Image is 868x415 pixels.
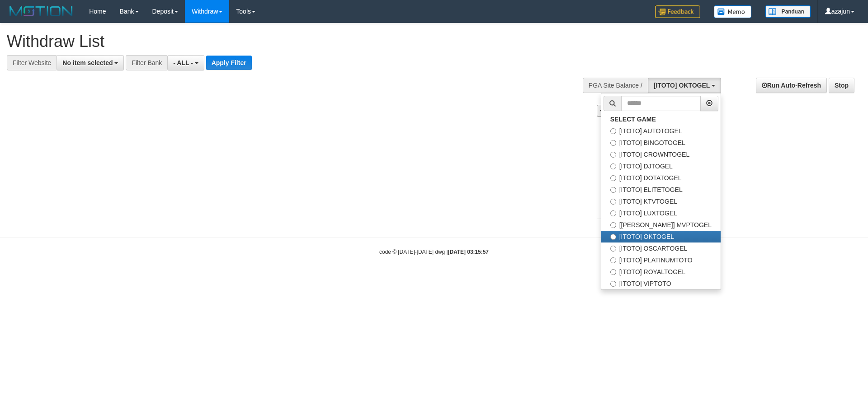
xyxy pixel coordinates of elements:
[655,5,700,18] img: Feedback.jpg
[601,172,721,184] label: [ITOTO] DOTATOGEL
[610,269,616,275] input: [ITOTO] ROYALTOGEL
[610,246,616,252] input: [ITOTO] OSCARTOGEL
[7,55,57,70] div: Filter Website
[610,281,616,287] input: [ITOTO] VIPTOTO
[654,82,710,89] span: [ITOTO] OKTOGEL
[379,249,489,255] small: code © [DATE]-[DATE] dwg |
[583,78,648,93] div: PGA Site Balance /
[601,160,721,172] label: [ITOTO] DJTOGEL
[765,5,811,18] img: panduan.png
[601,137,721,149] label: [ITOTO] BINGOTOGEL
[126,55,167,70] div: Filter Bank
[648,78,721,93] button: [ITOTO] OKTOGEL
[173,59,193,66] span: - ALL -
[57,55,124,70] button: No item selected
[601,196,721,207] label: [ITOTO] KTVTOGEL
[601,149,721,160] label: [ITOTO] CROWNTOGEL
[601,219,721,231] label: [[PERSON_NAME]] MVPTOGEL
[601,184,721,196] label: [ITOTO] ELITETOGEL
[610,222,616,228] input: [[PERSON_NAME]] MVPTOGEL
[62,59,113,66] span: No item selected
[610,140,616,146] input: [ITOTO] BINGOTOGEL
[601,242,721,254] label: [ITOTO] OSCARTOGEL
[610,152,616,158] input: [ITOTO] CROWNTOGEL
[756,78,827,93] a: Run Auto-Refresh
[601,254,721,266] label: [ITOTO] PLATINUMTOTO
[610,128,616,134] input: [ITOTO] AUTOTOGEL
[610,234,616,240] input: [ITOTO] OKTOGEL
[601,207,721,219] label: [ITOTO] LUXTOGEL
[601,278,721,289] label: [ITOTO] VIPTOTO
[610,199,616,205] input: [ITOTO] KTVTOGEL
[601,266,721,278] label: [ITOTO] ROYALTOGEL
[7,5,75,18] img: MOTION_logo.png
[610,163,616,169] input: [ITOTO] DJTOGEL
[601,113,721,125] a: SELECT GAME
[601,231,721,242] label: [ITOTO] OKTOGEL
[610,175,616,181] input: [ITOTO] DOTATOGEL
[7,33,570,51] h1: Withdraw List
[610,257,616,263] input: [ITOTO] PLATINUMTOTO
[167,55,204,70] button: - ALL -
[610,116,656,123] b: SELECT GAME
[601,125,721,137] label: [ITOTO] AUTOTOGEL
[610,187,616,193] input: [ITOTO] ELITETOGEL
[448,249,489,255] strong: [DATE] 03:15:57
[714,5,752,18] img: Button%20Memo.svg
[206,56,252,70] button: Apply Filter
[610,210,616,216] input: [ITOTO] LUXTOGEL
[829,78,854,93] a: Stop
